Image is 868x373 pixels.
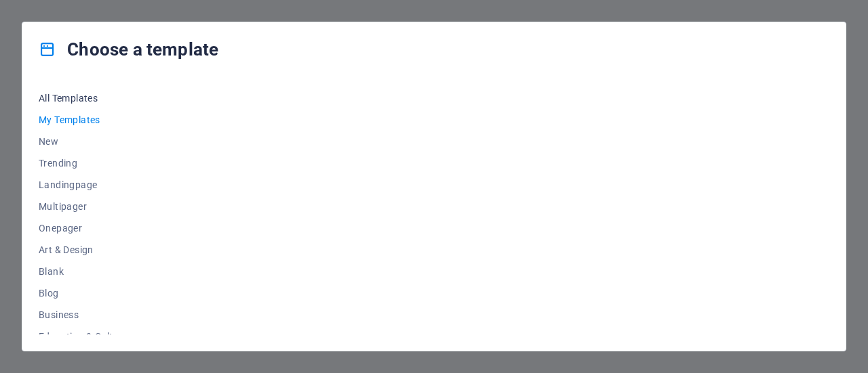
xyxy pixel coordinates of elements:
[39,266,127,277] span: Blank
[39,244,127,255] span: Art & Design
[39,179,127,190] span: Landingpage
[39,158,127,169] span: Trending
[39,109,127,131] button: My Templates
[39,196,127,217] button: Multipager
[39,201,127,212] span: Multipager
[39,239,127,261] button: Art & Design
[39,309,127,320] span: Business
[39,217,127,239] button: Onepager
[39,304,127,326] button: Business
[39,174,127,196] button: Landingpage
[39,288,127,299] span: Blog
[39,331,127,342] span: Education & Culture
[39,261,127,282] button: Blank
[39,131,127,152] button: New
[39,39,218,60] h4: Choose a template
[39,282,127,304] button: Blog
[39,114,127,125] span: My Templates
[39,136,127,147] span: New
[39,326,127,347] button: Education & Culture
[39,223,127,234] span: Onepager
[39,93,127,104] span: All Templates
[39,87,127,109] button: All Templates
[39,152,127,174] button: Trending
